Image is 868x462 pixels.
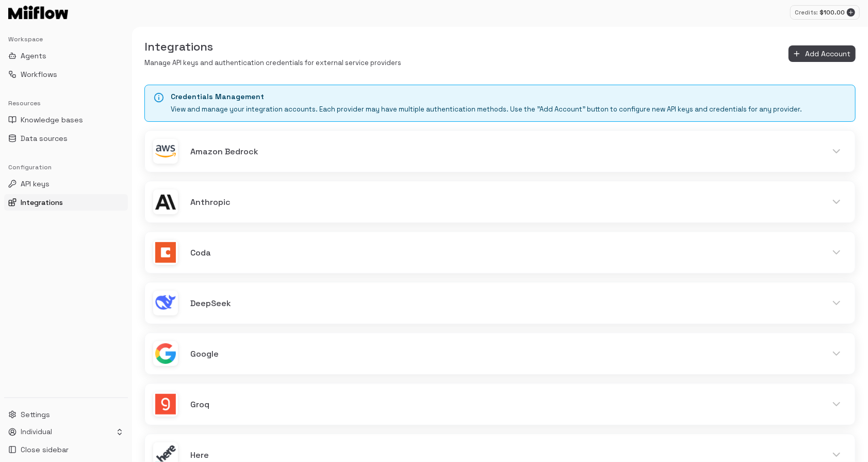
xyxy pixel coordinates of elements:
div: Workspace [4,31,128,47]
span: Integrations [21,197,63,208]
span: Workflows [21,69,57,79]
h6: Anthropic [190,196,814,209]
button: Individual [4,425,128,439]
h6: Groq [190,398,814,411]
span: Close sidebar [21,444,69,455]
img: Groq logo [153,392,178,417]
img: Coda logo [153,240,178,265]
button: Settings [4,406,128,423]
span: Agents [21,51,46,61]
h6: Google [190,347,814,361]
img: DeepSeek logo [153,291,178,315]
h6: Coda [190,246,814,260]
h5: Integrations [144,39,401,54]
button: Close sidebar [4,441,128,458]
img: Logo [8,6,68,19]
img: Amazon Bedrock logo [153,139,178,164]
button: Integrations [4,194,128,211]
p: View and manage your integration accounts. Each provider may have multiple authentication methods... [171,105,802,115]
img: Anthropic logo [153,189,178,214]
button: Workflows [4,66,128,83]
h6: Amazon Bedrock [190,145,814,158]
span: Settings [21,409,50,420]
button: Add Account [789,45,856,62]
div: Resources [4,95,128,111]
div: Configuration [4,159,128,176]
button: Knowledge bases [4,111,128,128]
p: Credits: [795,8,817,17]
p: Individual [21,427,52,437]
h6: Here [190,449,814,462]
p: $ 100.00 [820,8,845,17]
h6: DeepSeek [190,297,814,310]
span: Data sources [21,133,68,144]
button: API keys [4,176,128,192]
p: Manage API keys and authentication credentials for external service providers [144,58,401,68]
button: Toggle Sidebar [128,27,136,462]
div: Credentials Management [171,91,802,102]
button: Data sources [4,130,128,147]
span: Knowledge bases [21,115,83,125]
button: Agents [4,47,128,64]
span: API keys [21,179,50,189]
button: Add credits [847,8,855,17]
img: Google logo [153,341,178,366]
